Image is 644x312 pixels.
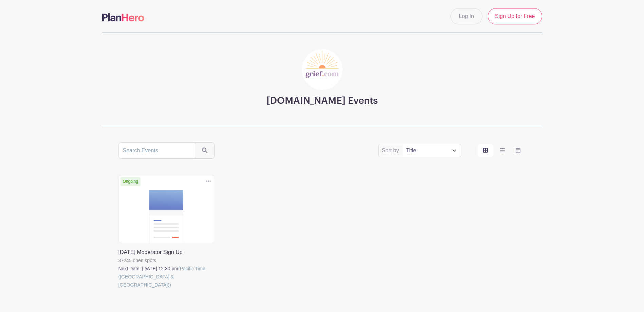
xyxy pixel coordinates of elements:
input: Search Events [118,142,195,159]
a: Log In [450,8,482,24]
a: Sign Up for Free [488,8,542,24]
img: grief-logo-planhero.png [302,49,343,90]
label: Sort by [382,147,401,155]
div: order and view [478,144,526,157]
img: logo-507f7623f17ff9eddc593b1ce0a138ce2505c220e1c5a4e2b4648c50719b7d32.svg [102,13,144,21]
h3: [DOMAIN_NAME] Events [266,95,378,107]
